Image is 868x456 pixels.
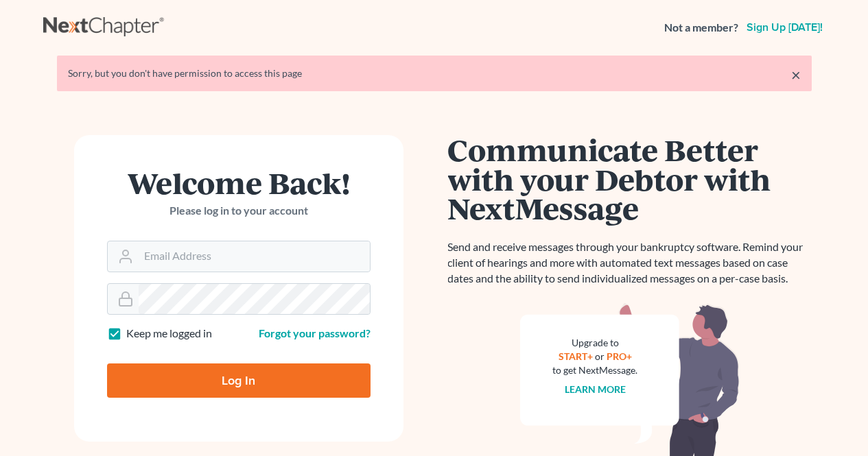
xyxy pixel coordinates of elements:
p: Please log in to your account [107,203,371,219]
span: or [595,350,605,362]
a: Sign up [DATE]! [744,22,825,33]
strong: Not a member? [664,20,738,36]
p: Send and receive messages through your bankruptcy software. Remind your client of hearings and mo... [448,239,812,287]
a: Learn more [565,383,626,395]
a: PRO+ [607,350,632,362]
a: START+ [559,350,593,362]
a: Forgot your password? [259,326,371,339]
div: to get NextMessage. [553,363,638,377]
input: Log In [107,363,371,398]
div: Sorry, but you don't have permission to access this page [68,67,801,80]
h1: Communicate Better with your Debtor with NextMessage [448,135,812,223]
h1: Welcome Back! [107,168,371,197]
div: Upgrade to [553,336,638,350]
label: Keep me logged in [126,326,212,341]
a: × [791,67,801,83]
input: Email Address [139,241,370,272]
